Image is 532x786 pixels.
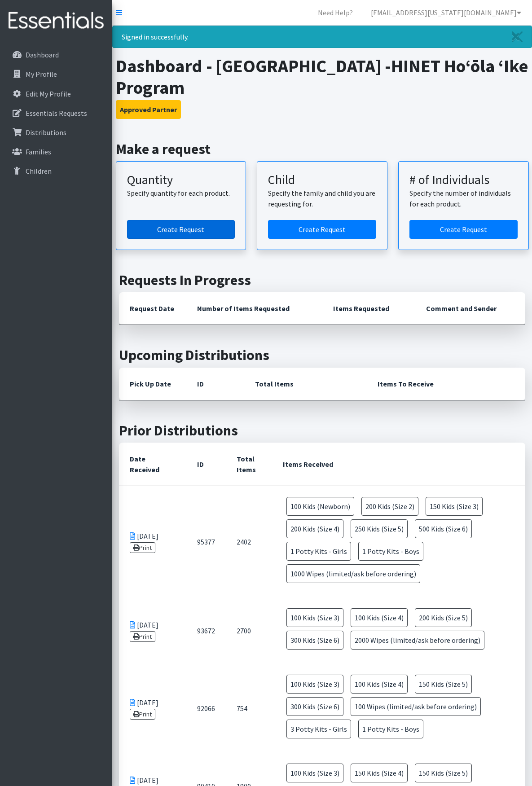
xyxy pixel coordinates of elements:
[112,26,532,48] div: Signed in successfully.
[367,368,525,400] th: Items To Receive
[26,147,51,156] p: Families
[268,172,376,188] h3: Child
[358,542,423,561] span: 1 Potty Kits - Boys
[351,675,408,694] span: 100 Kids (Size 4)
[127,172,235,188] h3: Quantity
[4,6,109,36] img: HumanEssentials
[286,542,351,561] span: 1 Potty Kits - Girls
[119,422,525,439] h2: Prior Distributions
[130,631,155,642] a: Print
[415,608,472,627] span: 200 Kids (Size 5)
[119,486,186,598] td: [DATE]
[286,519,343,538] span: 200 Kids (Size 4)
[364,4,528,22] a: [EMAIL_ADDRESS][US_STATE][DOMAIN_NAME]
[186,486,226,598] td: 95377
[286,497,354,516] span: 100 Kids (Newborn)
[351,764,408,782] span: 150 Kids (Size 4)
[322,292,415,325] th: Items Requested
[311,4,360,22] a: Need Help?
[415,292,525,325] th: Comment and Sender
[351,519,408,538] span: 250 Kids (Size 5)
[226,443,272,486] th: Total Items
[415,519,472,538] span: 500 Kids (Size 6)
[116,141,529,158] h2: Make a request
[186,664,226,753] td: 92066
[186,597,226,664] td: 93672
[116,100,181,119] button: Approved Partner
[127,220,235,239] a: Create a request by quantity
[130,542,155,553] a: Print
[4,104,109,122] a: Essentials Requests
[26,50,59,59] p: Dashboard
[351,631,484,650] span: 2000 Wipes (limited/ask before ordering)
[244,368,367,400] th: Total Items
[4,162,109,180] a: Children
[4,46,109,64] a: Dashboard
[4,123,109,141] a: Distributions
[127,188,235,198] p: Specify quantity for each product.
[26,167,52,176] p: Children
[26,89,71,98] p: Edit My Profile
[26,128,66,137] p: Distributions
[26,70,57,79] p: My Profile
[119,443,186,486] th: Date Received
[286,764,343,782] span: 100 Kids (Size 3)
[286,608,343,627] span: 100 Kids (Size 3)
[426,497,483,516] span: 150 Kids (Size 3)
[286,631,343,650] span: 300 Kids (Size 6)
[119,292,186,325] th: Request Date
[119,347,525,364] h2: Upcoming Distributions
[361,497,418,516] span: 200 Kids (Size 2)
[286,675,343,694] span: 100 Kids (Size 3)
[119,664,186,753] td: [DATE]
[4,85,109,103] a: Edit My Profile
[116,55,529,98] h1: Dashboard - [GEOGRAPHIC_DATA] -HINET Hoʻōla ʻIke Program
[409,188,518,209] p: Specify the number of individuals for each product.
[415,764,472,782] span: 150 Kids (Size 5)
[268,220,376,239] a: Create a request for a child or family
[358,720,423,738] span: 1 Potty Kits - Boys
[186,368,244,400] th: ID
[119,368,186,400] th: Pick Up Date
[119,597,186,664] td: [DATE]
[286,564,420,583] span: 1000 Wipes (limited/ask before ordering)
[26,109,87,118] p: Essentials Requests
[415,675,472,694] span: 150 Kids (Size 5)
[119,272,525,289] h2: Requests In Progress
[186,292,322,325] th: Number of Items Requested
[4,65,109,83] a: My Profile
[503,26,532,48] a: Close
[226,664,272,753] td: 754
[130,709,155,720] a: Print
[226,597,272,664] td: 2700
[286,720,351,738] span: 3 Potty Kits - Girls
[268,188,376,209] p: Specify the family and child you are requesting for.
[4,143,109,161] a: Families
[351,697,481,716] span: 100 Wipes (limited/ask before ordering)
[409,172,518,188] h3: # of Individuals
[351,608,408,627] span: 100 Kids (Size 4)
[272,443,525,486] th: Items Received
[226,486,272,598] td: 2402
[409,220,518,239] a: Create a request by number of individuals
[186,443,226,486] th: ID
[286,697,343,716] span: 300 Kids (Size 6)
